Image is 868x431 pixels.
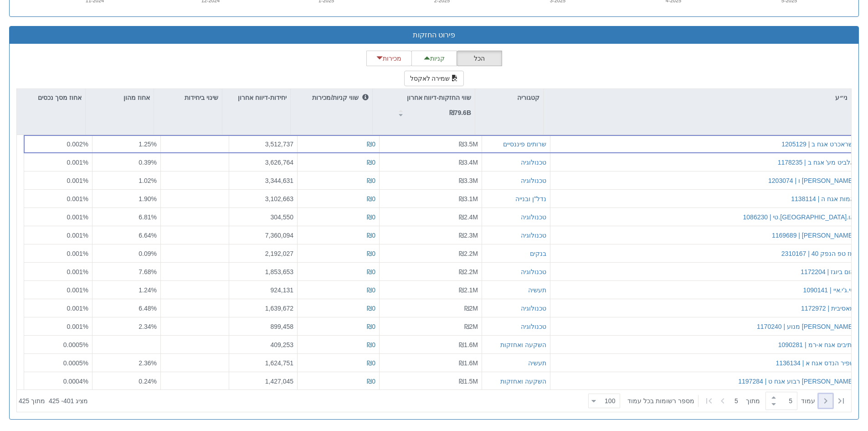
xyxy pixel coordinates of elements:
span: ₪0 [367,268,375,275]
div: 1.24 % [96,286,157,295]
span: ₪0 [367,286,375,294]
div: 1,427,045 [233,377,293,386]
button: ישראכרט אגח ב | 1205129 [781,140,854,149]
div: 3,512,737 [233,140,293,149]
div: 0.001% [28,176,88,185]
div: השקעה ואחזקות [500,340,546,349]
button: טכנולוגיה [521,322,546,331]
div: 0.001% [28,286,88,295]
div: תעשיה [528,358,546,368]
span: ₪3.4M [459,159,478,166]
div: 0.0004% [28,377,88,386]
button: טכנולוגיה [521,267,546,276]
button: שרותים פיננסיים [503,140,546,149]
div: 3,102,663 [233,194,293,203]
div: 1,853,653 [233,267,293,276]
button: הום ביוגז | 1172204 [801,267,854,276]
div: 0.001% [28,322,88,331]
div: 100 [605,396,619,405]
button: טכנולוגיה [521,231,546,240]
div: טכנולוגיה [521,176,546,185]
div: 0.0005% [28,340,88,349]
div: 0.0005% [28,358,88,368]
div: 2.36 % [96,358,157,368]
span: ₪0 [367,323,375,330]
div: 0.09 % [96,249,157,258]
div: 899,458 [233,322,293,331]
span: ₪0 [367,305,375,312]
div: 3,344,631 [233,176,293,185]
p: אחוז מהון [123,93,150,103]
div: 0.001% [28,304,88,313]
span: ₪0 [367,177,375,184]
button: טכנולוגיה [521,213,546,222]
div: 7,360,094 [233,231,293,240]
div: [PERSON_NAME] ו | 1203074 [768,176,854,185]
span: ₪2M [464,323,478,330]
div: ‏ מתוך [585,391,849,411]
button: [PERSON_NAME] רבוע אגח ט | 1197284 [738,377,854,386]
div: 7.68 % [96,267,157,276]
p: שינוי ביחידות [185,93,218,103]
button: אלביט מע' אגח ב | 1178235 [778,158,854,167]
button: מאסיבית | 1172972 [801,304,854,313]
div: 304,550 [233,213,293,222]
div: טכנולוגיה [521,304,546,313]
div: 0.001% [28,213,88,222]
div: ני״ע [544,89,851,106]
button: אמות אגח ה | 1138114 [791,194,854,203]
button: קניות [411,51,457,66]
span: ₪1.6M [459,359,478,367]
div: 1.02 % [96,176,157,185]
button: נדל"ן ובנייה [515,194,546,203]
div: נתיבים אגח א-רמ | 1090281 [778,340,854,349]
button: מז טפ הנפק 40 | 2310167 [781,249,854,258]
button: בנקים [530,249,546,258]
span: ₪0 [367,250,375,257]
span: ₪1.6M [459,341,478,348]
button: [PERSON_NAME] | 1169689 [772,231,854,240]
button: [PERSON_NAME] מנוע | 1170240 [757,322,854,331]
div: קטגוריה [475,89,543,106]
span: ₪0 [367,378,375,385]
div: או.[GEOGRAPHIC_DATA].טי | 1086230 [743,213,854,222]
button: טכנולוגיה [521,158,546,167]
h3: פירוט החזקות [16,31,852,39]
div: 0.001% [28,158,88,167]
span: ₪1.5M [459,378,478,385]
div: תעשיה [528,286,546,295]
span: ₪0 [367,140,375,148]
span: ₪2.2M [459,268,478,275]
div: 0.001% [28,194,88,203]
div: 0.002% [28,140,88,149]
span: ₪2.3M [459,232,478,239]
div: 2,192,027 [233,249,293,258]
button: שפיר הנדס אגח א | 1136134 [776,358,854,368]
div: 1.25 % [96,140,157,149]
p: שווי קניות/מכירות [312,93,369,103]
strong: ₪79.6B [449,109,471,116]
button: טי.ג'י.איי | 1090141 [803,286,854,295]
span: ₪0 [367,341,375,348]
div: 409,253 [233,340,293,349]
p: שווי החזקות-דיווח אחרון [407,93,471,103]
div: 3,626,764 [233,158,293,167]
span: ₪2M [464,305,478,312]
span: ₪0 [367,195,375,203]
div: 0.24 % [96,377,157,386]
